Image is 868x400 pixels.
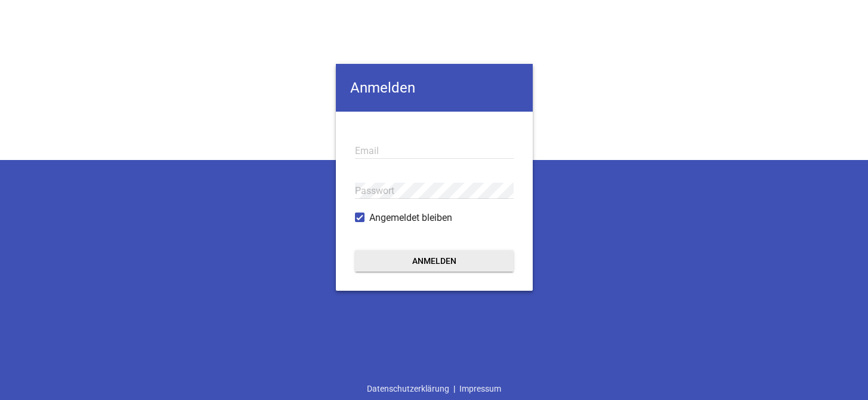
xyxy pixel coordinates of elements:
[363,377,453,400] a: Datenschutzerklärung
[363,377,505,400] div: |
[355,250,514,272] button: Anmelden
[336,64,533,112] h4: Anmelden
[455,377,505,400] a: Impressum
[369,211,452,225] span: Angemeldet bleiben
